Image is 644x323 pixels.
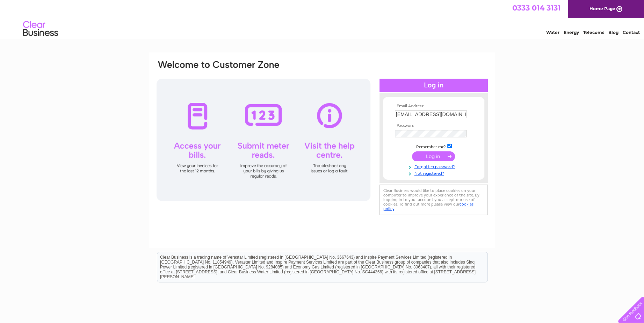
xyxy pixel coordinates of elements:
[608,30,618,35] a: Blog
[395,163,474,170] a: Forgotten password?
[395,170,474,176] a: Not registered?
[383,202,473,211] a: cookies policy
[512,3,560,12] a: 0333 014 3131
[412,151,455,161] input: Submit
[393,143,474,150] td: Remember me?
[157,4,487,34] div: Clear Business is a trading name of Verastar Limited (registered in [GEOGRAPHIC_DATA] No. 3667643...
[583,30,604,35] a: Telecoms
[623,30,640,35] a: Contact
[546,30,559,35] a: Water
[379,185,488,215] div: Clear Business would like to place cookies on your computer to improve your experience of the sit...
[564,30,579,35] a: Energy
[23,18,58,40] img: logo.png
[393,104,474,109] th: Email Address:
[393,123,474,128] th: Password:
